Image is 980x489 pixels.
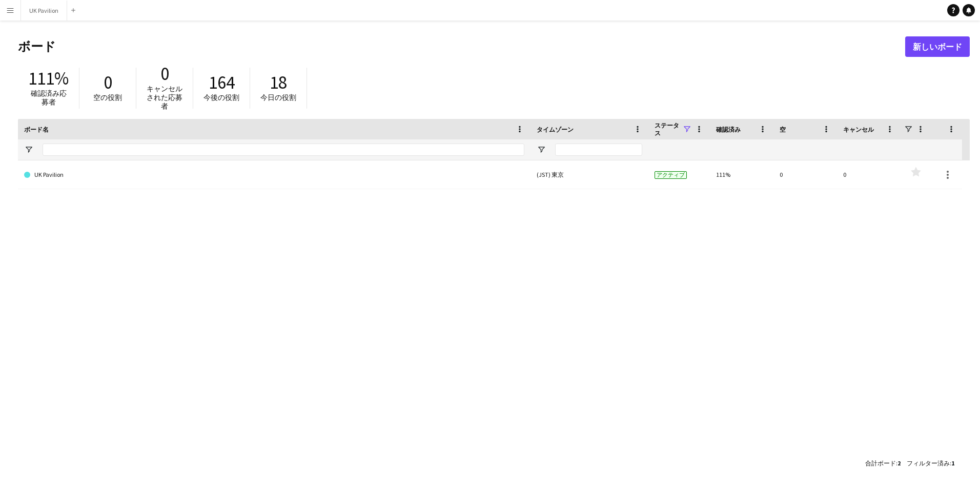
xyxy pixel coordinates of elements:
[655,121,682,137] span: ステータス
[24,126,49,133] span: ボード名
[555,144,642,156] input: タイムゾーン フィルター入力
[31,89,67,107] span: 確認済み応募者
[897,459,901,467] span: 2
[843,126,874,133] span: キャンセル
[537,145,546,154] button: フィルターメニューを開く
[18,39,905,54] h1: ボード
[43,144,524,156] input: ボード名 フィルター入力
[773,160,837,189] div: 0
[716,126,741,133] span: 確認済み
[530,160,648,189] div: (JST) 東京
[203,93,239,102] span: 今後の役割
[28,67,69,90] span: 111%
[270,71,287,94] span: 18
[710,160,773,189] div: 111%
[865,459,896,467] span: 合計ボード
[147,84,182,111] span: キャンセルされた応募者
[780,126,786,133] span: 空
[951,459,954,467] span: 1
[655,171,687,179] span: アクティブ
[24,145,33,154] button: フィルターメニューを開く
[21,1,67,21] button: UK Pavilion
[104,71,112,94] span: 0
[160,63,169,85] span: 0
[93,93,122,102] span: 空の役割
[209,71,235,94] span: 164
[865,453,901,473] div: :
[24,160,524,189] a: UK Pavilion
[837,160,901,189] div: 0
[905,36,970,57] a: 新しいボード
[260,93,296,102] span: 今日の役割
[907,459,950,467] span: フィルター済み
[537,126,574,133] span: タイムゾーン
[907,453,954,473] div: :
